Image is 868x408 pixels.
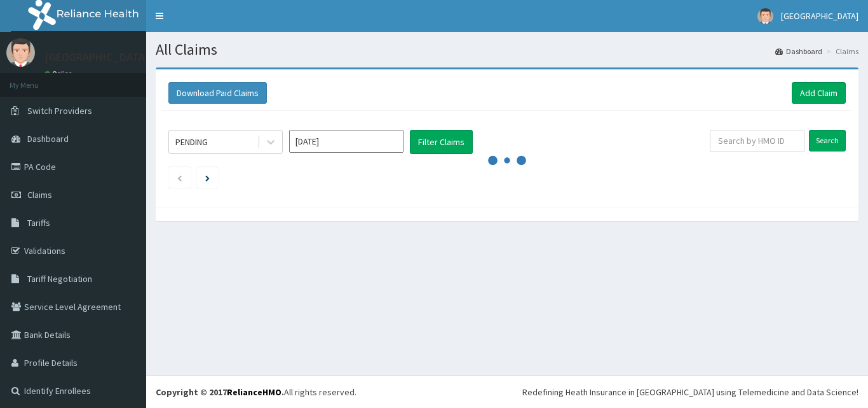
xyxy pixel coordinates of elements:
img: User Image [757,8,773,24]
button: Download Paid Claims [168,82,267,104]
a: Previous page [177,172,182,183]
a: Dashboard [775,46,822,57]
li: Claims [824,46,858,57]
span: [GEOGRAPHIC_DATA] [781,10,858,22]
span: Dashboard [27,133,69,144]
h1: All Claims [156,41,858,58]
span: Switch Providers [27,105,92,116]
strong: Copyright © 2017 . [156,386,284,398]
span: Tariff Negotiation [27,273,92,285]
svg: audio-loading [488,141,526,179]
p: [GEOGRAPHIC_DATA] [44,52,149,63]
span: Tariffs [27,217,50,229]
img: User Image [6,38,35,67]
a: Next page [205,172,210,183]
div: Redefining Heath Insurance in [GEOGRAPHIC_DATA] using Telemedicine and Data Science! [522,386,858,398]
input: Search by HMO ID [710,130,804,151]
button: Filter Claims [410,130,473,154]
a: RelianceHMO [227,386,281,398]
span: Claims [27,189,52,200]
a: Add Claim [792,82,846,104]
input: Search [809,130,846,151]
a: Online [44,69,75,78]
footer: All rights reserved. [146,376,868,408]
input: Select Month and Year [289,130,403,153]
div: PENDING [175,136,208,148]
